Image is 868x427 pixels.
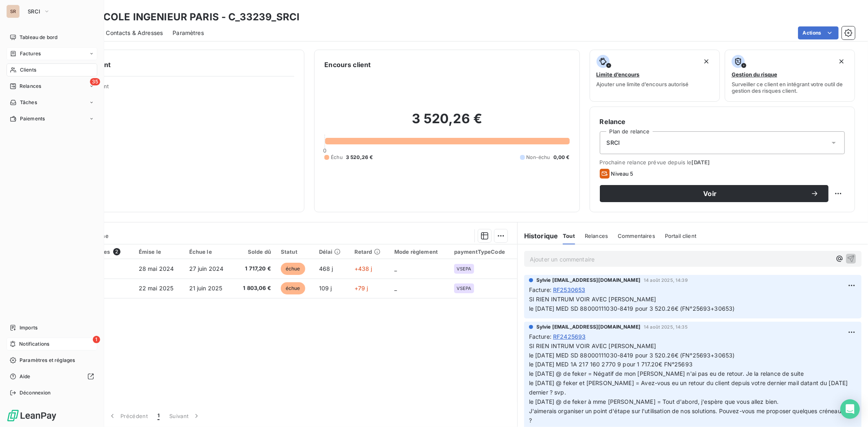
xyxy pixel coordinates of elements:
[20,83,41,90] span: Relances
[610,190,811,197] span: Voir
[600,117,845,126] h6: Relance
[189,285,223,292] span: 21 juin 2025
[20,99,37,106] span: Tâches
[113,248,120,255] span: 2
[7,409,57,422] img: Logo LeanPay
[354,248,385,255] div: Retard
[529,332,551,341] span: Facture :
[394,285,397,292] span: _
[644,325,688,329] span: 14 août 2025, 14:35
[457,266,472,271] span: VSEPA
[72,10,300,24] h3: EIVP ECOLE INGENIEUR PARIS - C_33239_SRCI
[354,285,368,292] span: +79 j
[394,265,397,272] span: _
[90,78,100,85] span: 35
[238,248,271,255] div: Solde dû
[692,159,710,166] span: [DATE]
[597,81,689,87] span: Ajouter une limite d’encours autorisé
[173,29,204,37] span: Paramètres
[600,185,829,202] button: Voir
[324,111,569,135] h2: 3 520,26 €
[457,286,472,291] span: VSEPA
[20,34,57,41] span: Tableau de bord
[319,248,345,255] div: Délai
[611,170,634,177] span: Niveau 5
[590,50,720,102] button: Limite d’encoursAjouter une limite d’encours autorisé
[7,5,20,18] div: SR
[597,71,640,78] span: Limite d’encours
[139,285,174,292] span: 22 mai 2025
[644,278,688,283] span: 14 août 2025, 14:39
[346,154,373,161] span: 3 520,26 €
[607,139,620,147] span: SRCI
[281,248,309,255] div: Statut
[153,407,164,425] button: 1
[139,248,179,255] div: Émise le
[66,83,294,94] span: Propriétés Client
[319,285,332,292] span: 109 j
[20,389,51,396] span: Déconnexion
[319,265,333,272] span: 468 j
[665,233,696,239] span: Portail client
[238,284,271,292] span: 1 803,06 €
[20,50,41,57] span: Factures
[20,324,37,331] span: Imports
[20,115,45,122] span: Paiements
[563,233,575,239] span: Tout
[19,340,49,348] span: Notifications
[331,154,343,161] span: Échu
[189,248,229,255] div: Échue le
[618,233,655,239] span: Commentaires
[157,412,160,420] span: 1
[324,60,371,70] h6: Encours client
[189,265,224,272] span: 27 juin 2024
[553,285,585,294] span: RF2530653
[93,336,100,343] span: 1
[106,29,163,37] span: Contacts & Adresses
[454,248,512,255] div: paymentTypeCode
[28,8,40,15] span: SRCI
[732,81,848,94] span: Surveiller ce client en intégrant votre outil de gestion des risques client.
[518,231,558,241] h6: Historique
[20,357,75,364] span: Paramètres et réglages
[281,282,305,294] span: échue
[798,26,839,39] button: Actions
[20,373,31,380] span: Aide
[536,277,641,284] span: Sylvie [EMAIL_ADDRESS][DOMAIN_NAME]
[103,407,153,425] button: Précédent
[529,296,656,303] span: SI RIEN INTRUM VOIR AVEC [PERSON_NAME]
[840,399,860,419] div: Open Intercom Messenger
[164,407,206,425] button: Suivant
[536,323,641,331] span: Sylvie [EMAIL_ADDRESS][DOMAIN_NAME]
[529,285,551,294] span: Facture :
[529,305,735,312] span: le [DATE] MED SD 88000111030-8419 pour 3 520.26€ (FN°25693+30653)
[585,233,608,239] span: Relances
[139,265,174,272] span: 28 mai 2024
[732,71,777,78] span: Gestion du risque
[394,248,444,255] div: Mode règlement
[725,50,855,102] button: Gestion du risqueSurveiller ce client en intégrant votre outil de gestion des risques client.
[20,66,36,74] span: Clients
[238,265,271,273] span: 1 717,20 €
[600,159,845,166] span: Prochaine relance prévue depuis le
[281,263,305,275] span: échue
[553,332,586,341] span: RF2425693
[354,265,372,272] span: +438 j
[553,154,570,161] span: 0,00 €
[7,370,97,383] a: Aide
[323,147,326,154] span: 0
[527,154,550,161] span: Non-échu
[49,60,294,70] h6: Informations client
